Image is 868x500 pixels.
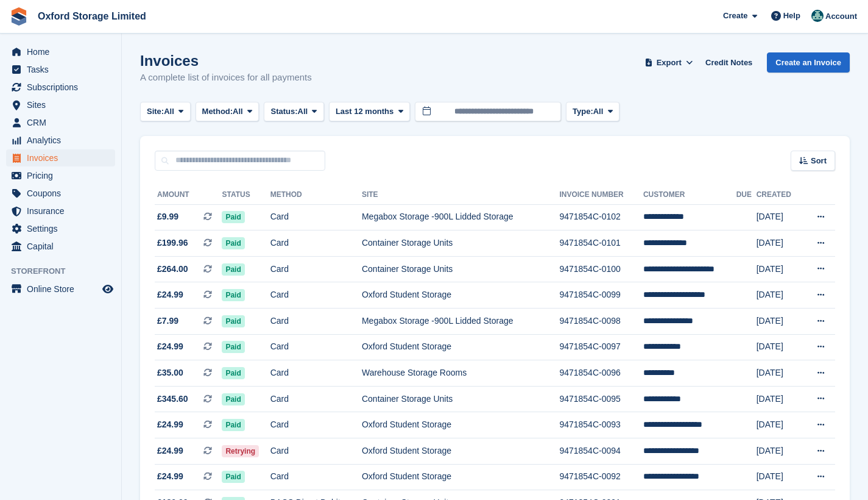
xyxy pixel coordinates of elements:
td: 9471854C-0100 [559,256,643,282]
td: [DATE] [757,204,802,230]
span: All [593,105,604,118]
a: menu [6,114,115,131]
a: Oxford Storage Limited [33,6,151,26]
span: Type: [573,105,593,118]
a: menu [6,61,115,78]
td: Container Storage Units [362,230,559,257]
span: Tasks [27,61,100,78]
span: Account [825,10,857,23]
span: Paid [222,211,244,223]
span: Sites [27,96,100,113]
td: Card [270,386,362,412]
a: menu [6,202,115,220]
td: [DATE] [757,386,802,412]
td: Oxford Student Storage [362,282,559,309]
a: menu [6,167,115,184]
a: menu [6,96,115,113]
a: menu [6,280,115,298]
td: Card [270,412,362,438]
span: Settings [27,220,100,237]
td: 9471854C-0094 [559,438,643,465]
td: Warehouse Storage Rooms [362,360,559,387]
td: Container Storage Units [362,256,559,282]
span: Paid [222,471,244,483]
td: Oxford Student Storage [362,438,559,465]
span: Capital [27,238,100,255]
th: Status [222,185,270,205]
span: Paid [222,367,244,379]
img: stora-icon-8386f47178a22dfd0bd8f6a31ec36ba5ce8667c1dd55bd0f319d3a0aa187defe.svg [10,7,28,26]
span: £24.99 [157,340,183,353]
td: 9471854C-0098 [559,309,643,335]
td: [DATE] [757,334,802,360]
span: Home [27,43,100,60]
td: 9471854C-0101 [559,230,643,257]
td: Card [270,282,362,309]
td: [DATE] [757,412,802,438]
td: Card [270,438,362,465]
td: Card [270,309,362,335]
a: menu [6,149,115,166]
span: £264.00 [157,263,188,276]
span: All [298,105,308,118]
span: Paid [222,393,244,405]
td: Megabox Storage -900L Lidded Storage [362,204,559,230]
td: Container Storage Units [362,386,559,412]
td: Megabox Storage -900L Lidded Storage [362,309,559,335]
td: 9471854C-0092 [559,464,643,490]
button: Last 12 months [329,102,410,122]
span: Invoices [27,149,100,166]
a: Preview store [101,282,115,296]
td: Card [270,204,362,230]
td: [DATE] [757,256,802,282]
span: £24.99 [157,470,183,483]
span: £24.99 [157,418,183,431]
th: Created [757,185,802,205]
a: menu [6,220,115,237]
th: Customer [643,185,736,205]
button: Method: All [196,102,259,122]
td: [DATE] [757,309,802,335]
td: 9471854C-0096 [559,360,643,387]
td: Card [270,360,362,387]
span: All [233,105,243,118]
span: Paid [222,237,244,249]
span: Paid [222,289,244,301]
td: Oxford Student Storage [362,464,559,490]
span: Retrying [222,445,259,457]
td: [DATE] [757,438,802,465]
span: Last 12 months [336,105,393,118]
td: Oxford Student Storage [362,412,559,438]
a: menu [6,79,115,96]
span: £345.60 [157,393,188,405]
td: [DATE] [757,464,802,490]
button: Status: All [264,102,323,122]
span: CRM [27,114,100,131]
h1: Invoices [140,52,312,69]
span: Pricing [27,167,100,184]
span: Paid [222,419,244,431]
button: Site: All [140,102,191,122]
td: Card [270,334,362,360]
span: Storefront [11,265,121,277]
td: Card [270,230,362,257]
th: Amount [155,185,222,205]
th: Due [736,185,757,205]
td: 9471854C-0095 [559,386,643,412]
a: menu [6,132,115,149]
a: menu [6,185,115,202]
a: Create an Invoice [767,52,850,73]
a: menu [6,238,115,255]
span: Help [783,10,800,22]
span: Coupons [27,185,100,202]
a: menu [6,43,115,60]
td: Card [270,464,362,490]
p: A complete list of invoices for all payments [140,71,312,85]
span: Sort [811,155,827,167]
span: £24.99 [157,288,183,301]
span: £199.96 [157,237,188,249]
span: £7.99 [157,315,178,327]
td: Oxford Student Storage [362,334,559,360]
span: Export [657,57,682,69]
button: Type: All [566,102,619,122]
